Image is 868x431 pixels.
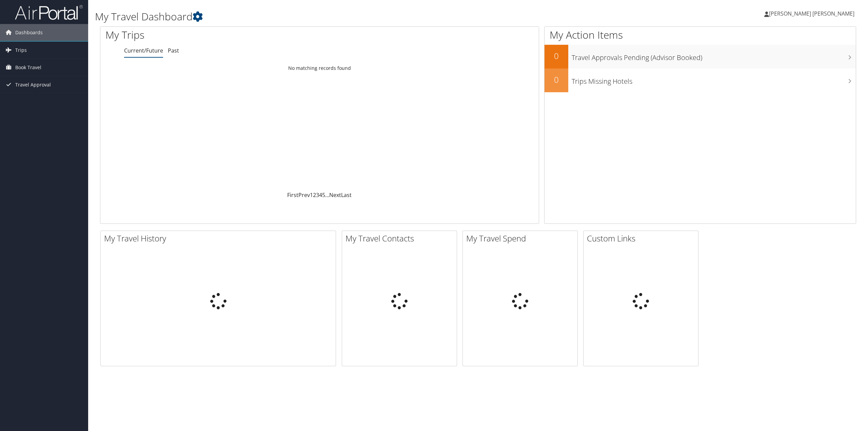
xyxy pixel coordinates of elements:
h1: My Action Items [545,28,856,42]
h3: Trips Missing Hotels [572,73,856,86]
span: [PERSON_NAME] [PERSON_NAME] [769,10,854,17]
a: [PERSON_NAME] [PERSON_NAME] [764,3,861,24]
td: No matching records found [100,62,539,74]
a: 1 [310,191,313,199]
a: Prev [298,191,310,199]
a: First [287,191,298,199]
a: Past [168,47,179,54]
h2: My Travel Contacts [346,233,457,244]
h2: 0 [545,50,568,62]
a: 2 [313,191,316,199]
h2: 0 [545,74,568,85]
span: Dashboards [15,24,43,41]
h3: Travel Approvals Pending (Advisor Booked) [572,50,856,62]
a: Next [329,191,341,199]
a: 4 [319,191,322,199]
h2: Custom Links [587,233,698,244]
span: Travel Approval [15,76,51,93]
img: airportal-logo.png [15,4,83,20]
h2: My Travel History [104,233,336,244]
a: 5 [322,191,325,199]
span: Trips [15,42,27,59]
a: 0Travel Approvals Pending (Advisor Booked) [545,45,856,68]
a: 0Trips Missing Hotels [545,68,856,92]
a: Current/Future [124,47,163,54]
h2: My Travel Spend [466,233,577,244]
h1: My Trips [105,28,351,42]
a: 3 [316,191,319,199]
span: Book Travel [15,59,41,76]
a: Last [341,191,352,199]
span: … [325,191,329,199]
h1: My Travel Dashboard [95,9,606,24]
